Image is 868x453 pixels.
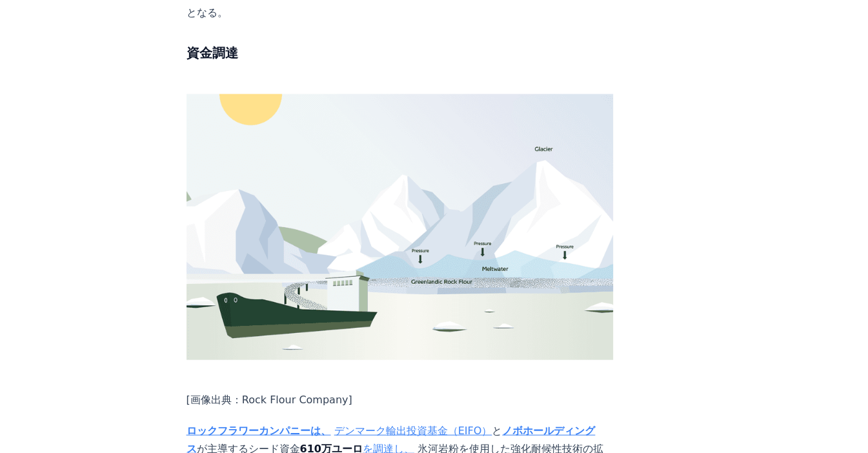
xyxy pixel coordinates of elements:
[187,394,352,406] font: [画像出典：Rock Flour Company]
[187,94,614,360] img: ブログ投稿画像
[492,425,502,437] font: と
[334,425,492,437] a: デンマーク輸出投資基金（EIFO）
[187,425,331,437] a: ロックフラワーカンパニーは、
[187,45,238,61] font: 資金調達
